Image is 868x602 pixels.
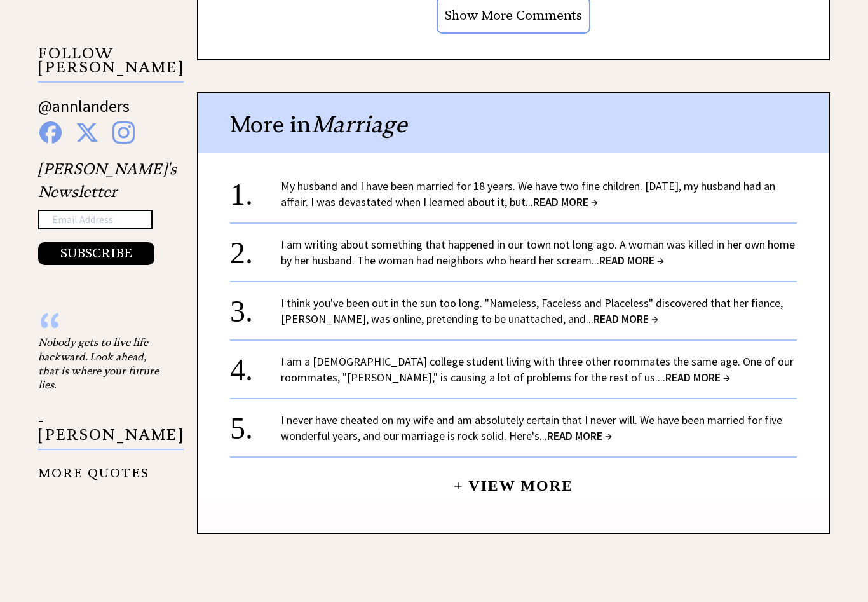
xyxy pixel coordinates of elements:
span: READ MORE → [599,254,664,268]
button: SUBSCRIBE [38,243,154,266]
div: 1. [230,179,281,202]
a: I am a [DEMOGRAPHIC_DATA] college student living with three other roommates the same age. One of ... [281,355,794,385]
input: Email Address [38,210,153,231]
span: READ MORE → [665,371,730,385]
a: + View More [454,467,573,495]
span: READ MORE → [547,429,612,444]
div: More in [198,94,829,153]
img: facebook%20blue.png [39,122,62,144]
div: [PERSON_NAME]'s Newsletter [38,158,177,266]
div: 4. [230,354,281,378]
div: “ [38,323,165,336]
div: 2. [230,237,281,261]
span: READ MORE → [593,312,658,327]
div: 5. [230,413,281,436]
a: MORE QUOTES [38,456,149,481]
a: My husband and I have been married for 18 years. We have two fine children. [DATE], my husband ha... [281,179,775,210]
p: FOLLOW [PERSON_NAME] [38,47,184,83]
img: x%20blue.png [76,122,98,144]
div: 3. [230,296,281,319]
a: I am writing about something that happened in our town not long ago. A woman was killed in her ow... [281,238,795,268]
span: READ MORE → [533,195,598,210]
p: - [PERSON_NAME] [38,414,184,451]
a: I think you've been out in the sun too long. "Nameless, Faceless and Placeless" discovered that h... [281,296,783,327]
a: I never have cheated on my wife and am absolutely certain that I never will. We have been married... [281,413,782,444]
span: Marriage [311,111,407,139]
a: @annlanders [38,96,130,130]
div: Nobody gets to live life backward. Look ahead, that is where your future lies. [38,336,165,393]
img: instagram%20blue.png [112,122,135,144]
